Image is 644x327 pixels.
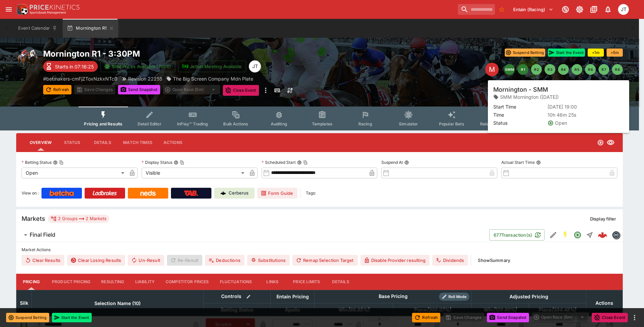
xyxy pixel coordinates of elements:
button: Un-Result [128,255,164,266]
a: 5a7c3f1e-452e-4458-8313-896f3d176a4f [596,228,609,242]
button: Jetbet Meeting Available [178,61,246,72]
th: Controls [203,290,271,303]
div: 5a7c3f1e-452e-4458-8313-896f3d176a4f [598,230,607,240]
label: Market Actions [22,245,617,255]
div: Josh Tanner [618,4,629,15]
button: Price Limits [288,274,325,290]
img: logo-cerberus--red.svg [598,230,607,240]
th: Silk [17,290,32,316]
button: Refresh [412,313,440,322]
em: ( 300.07 %) [427,306,451,314]
img: TabNZ [184,190,198,196]
div: Josh Tanner [249,60,261,72]
span: Auditing [271,121,287,126]
button: Competitor Prices [160,274,214,290]
button: R7 [598,64,609,75]
span: Popular Bets [439,121,464,126]
button: Open [572,229,584,241]
button: Overview [24,135,57,151]
button: Connected to PK [559,3,572,16]
button: Details [325,274,356,290]
button: Actions [158,135,188,151]
button: +1m [588,49,604,57]
button: more [631,314,639,322]
button: Disable Provider resulting [360,255,430,266]
img: Cerberus [221,190,226,196]
button: Josh Tanner [616,2,631,17]
div: Open [22,168,127,178]
div: Base Pricing [376,292,410,301]
button: Suspend Betting [6,313,49,322]
p: Starts in 07:16:25 [55,63,94,70]
button: Match Times [118,135,158,151]
span: Racing [358,121,372,126]
button: Send Snapshot [487,313,529,322]
p: Copy To Clipboard [43,75,117,82]
button: Clear Results [22,255,64,266]
nav: pagination navigation [504,64,623,75]
input: search [458,4,495,15]
div: split button [532,313,589,322]
button: Edit Detail [547,229,559,241]
div: split button [163,85,220,94]
button: R1 [518,64,528,75]
button: Pricing [16,274,47,290]
div: Edit Meeting [485,63,499,76]
button: Resulting [96,274,129,290]
span: Templates [312,121,332,126]
div: betmakers [612,231,620,239]
p: Auto-Save [598,87,620,94]
span: System Controls [522,121,555,126]
p: Revision 22255 [128,75,162,82]
span: Detail Editor [138,121,162,126]
button: SGM Enabled [559,229,572,241]
span: Re-Result [167,255,202,266]
button: Links [257,274,288,290]
p: Display Status [142,159,172,165]
button: Mornington R1 [63,19,118,38]
div: Show/hide Price Roll mode configuration. [439,293,469,301]
em: ( 384.48 %) [551,306,576,314]
span: Betting Status [213,306,261,314]
img: Betcha [50,190,74,196]
button: Event Calendar [14,19,61,38]
img: betmakers [612,231,620,239]
button: more [262,85,270,96]
h6: Final Field [30,231,55,238]
h2: Copy To Clipboard [43,49,333,59]
span: Simulator [399,121,418,126]
button: Product Pricing [47,274,96,290]
div: Start From [524,85,623,96]
button: Details [87,135,118,151]
button: Liability [130,274,160,290]
p: Override [567,87,584,94]
span: InPlay™ Trading [177,121,208,126]
button: Remap Selection Target [292,255,358,266]
p: The Big Screen Company Mdn Plate [173,75,253,82]
button: Straight [584,229,596,241]
span: Place [531,306,583,314]
svg: Visible [607,139,615,147]
th: Apollo [271,303,315,316]
button: Start the Event [548,49,585,57]
button: R8 [612,64,623,75]
th: Adjusted Pricing [471,290,586,303]
svg: Open [597,139,604,146]
div: 2 Groups 2 Markets [51,215,107,223]
span: Related Events [480,121,509,126]
svg: Open [574,231,582,239]
button: open drawer [3,3,15,16]
span: Win [331,306,377,314]
div: Visible [142,168,247,178]
button: R3 [545,64,555,75]
button: Copy To Clipboard [303,160,308,165]
button: Refresh [43,85,71,94]
img: Sportsbook Management [30,11,66,14]
button: Notifications [602,3,614,16]
span: Selection Name (10) [87,299,148,307]
button: Deductions [205,255,244,266]
div: The Big Screen Company Mdn Plate [166,75,253,82]
span: Roll Mode [446,294,469,300]
button: Close Event [592,313,628,322]
p: Betting Status [22,159,52,165]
